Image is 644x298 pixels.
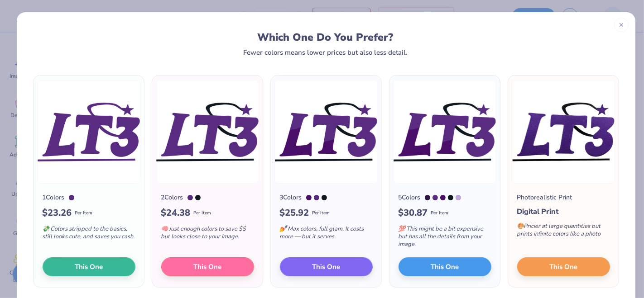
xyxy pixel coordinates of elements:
span: $ 23.26 [43,206,72,220]
img: 2 color option [156,80,259,184]
button: This One [280,257,373,276]
span: This One [193,262,221,272]
div: 268 C [187,195,193,200]
span: This One [431,262,459,272]
span: Per Item [312,210,330,217]
div: 1 Colors [43,193,65,202]
span: This One [75,262,103,272]
button: This One [43,257,135,276]
div: Fewer colors means lower prices but also less detail. [243,49,408,56]
span: Per Item [194,210,211,217]
img: 5 color option [393,80,496,184]
div: 264 C [456,195,461,200]
img: 1 color option [37,80,140,184]
div: Digital Print [517,206,610,217]
div: Just enough colors to save $$ but looks close to your image. [161,220,254,250]
div: Colors stripped to the basics, still looks cute, and saves you cash. [43,220,135,250]
div: 2617 C [306,195,312,200]
div: Black 6 C [448,195,453,200]
span: This One [312,262,340,272]
span: 🎨 [517,222,524,230]
span: This One [549,262,577,272]
div: 2695 C [425,195,430,200]
div: Max colors, full glam. It costs more — but it serves. [280,220,373,250]
button: This One [161,257,254,276]
div: Which One Do You Prefer? [41,31,610,43]
div: 5 Colors [399,193,421,202]
div: 2617 C [440,195,446,200]
button: This One [517,257,610,276]
div: 268 C [433,195,438,200]
img: Photorealistic preview [512,80,615,184]
div: 268 C [69,195,74,200]
div: Black 6 C [195,195,201,200]
span: 💯 [399,225,406,233]
div: Photorealistic Print [517,193,572,202]
span: 🧠 [161,225,168,233]
button: This One [399,257,491,276]
div: This might be a bit expensive but has all the details from your image. [399,220,491,257]
span: Per Item [431,210,449,217]
div: Pricier at large quantities but prints infinite colors like a photo [517,217,610,247]
div: 2 Colors [161,193,183,202]
span: Per Item [75,210,93,217]
span: $ 25.92 [280,206,309,220]
div: 3 Colors [280,193,302,202]
span: $ 24.38 [161,206,191,220]
div: Black 6 C [322,195,327,200]
span: $ 30.87 [399,206,428,220]
span: 💅 [280,225,287,233]
span: 💸 [43,225,50,233]
img: 3 color option [274,80,378,184]
div: 268 C [314,195,319,200]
